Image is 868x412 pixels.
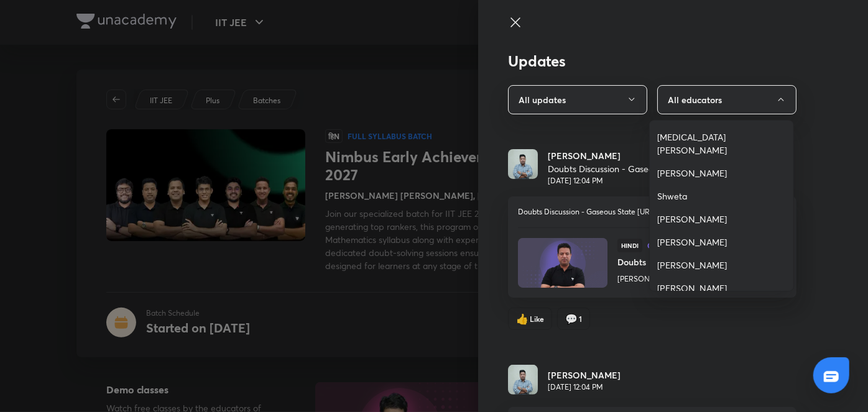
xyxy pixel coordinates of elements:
span: [PERSON_NAME] [657,213,786,226]
span: [PERSON_NAME] [657,167,786,180]
span: [PERSON_NAME] [657,236,786,249]
span: [MEDICAL_DATA][PERSON_NAME] [657,130,786,157]
span: Shweta [657,190,786,203]
span: [PERSON_NAME] [PERSON_NAME] [657,282,786,308]
span: [PERSON_NAME] [657,259,786,272]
